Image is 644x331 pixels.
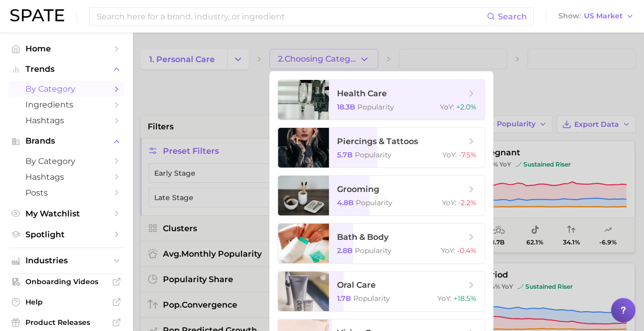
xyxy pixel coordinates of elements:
[8,185,124,201] a: Posts
[459,150,477,159] span: -7.5%
[8,153,124,169] a: by Category
[556,10,636,23] button: ShowUS Market
[337,246,353,255] span: 2.8b
[337,184,379,194] span: grooming
[437,294,452,303] span: YoY :
[457,246,477,255] span: -0.4%
[25,209,107,218] span: My Watchlist
[337,89,387,98] span: health care
[8,133,124,149] button: Brands
[96,8,487,25] input: Search here for a brand, industry, or ingredient
[8,274,124,289] a: Onboarding Videos
[25,156,107,166] span: by Category
[8,169,124,185] a: Hashtags
[25,277,107,286] span: Onboarding Videos
[8,41,124,57] a: Home
[25,116,107,125] span: Hashtags
[25,230,107,239] span: Spotlight
[454,294,477,303] span: +18.5%
[355,246,391,255] span: Popularity
[8,113,124,128] a: Hashtags
[25,297,107,307] span: Help
[25,256,107,265] span: Industries
[458,198,477,207] span: -2.2%
[8,206,124,222] a: My Watchlist
[25,44,107,53] span: Home
[25,188,107,198] span: Posts
[337,102,355,112] span: 18.3b
[357,102,394,112] span: Popularity
[353,294,390,303] span: Popularity
[8,97,124,113] a: Ingredients
[456,102,477,112] span: +2.0%
[25,136,107,146] span: Brands
[8,294,124,310] a: Help
[442,198,456,207] span: YoY :
[8,253,124,268] button: Industries
[442,150,457,159] span: YoY :
[441,246,455,255] span: YoY :
[8,62,124,77] button: Trends
[337,150,353,159] span: 5.7b
[337,280,376,290] span: oral care
[584,13,623,19] span: US Market
[337,294,351,303] span: 1.7b
[337,136,418,146] span: piercings & tattoos
[337,198,354,207] span: 4.8b
[8,315,124,330] a: Product Releases
[25,172,107,182] span: Hashtags
[355,150,391,159] span: Popularity
[440,102,454,112] span: YoY :
[356,198,393,207] span: Popularity
[558,13,581,19] span: Show
[25,84,107,94] span: by Category
[498,12,527,21] span: Search
[10,9,64,21] img: SPATE
[25,65,107,74] span: Trends
[8,227,124,242] a: Spotlight
[8,81,124,97] a: by Category
[337,232,388,242] span: bath & body
[25,318,107,327] span: Product Releases
[25,100,107,109] span: Ingredients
